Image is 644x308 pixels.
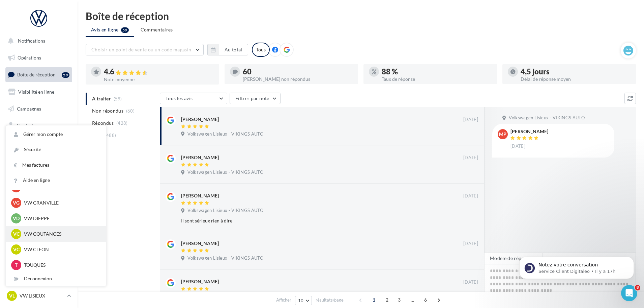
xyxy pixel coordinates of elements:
[6,127,106,142] a: Gérer mon compte
[463,279,478,285] span: [DATE]
[4,135,74,149] a: Médiathèque
[276,297,291,303] span: Afficher
[13,215,20,222] span: VD
[92,108,123,114] span: Non répondus
[104,77,214,82] div: Note moyenne
[230,93,281,104] button: Filtrer par note
[382,77,492,81] div: Taux de réponse
[116,120,128,126] span: (428)
[499,131,506,138] span: MP
[24,215,98,222] p: VW DIEPPE
[187,208,263,214] span: Volkswagen Lisieux - VIKINGS AUTO
[316,297,344,303] span: résultats/page
[181,116,219,123] div: [PERSON_NAME]
[521,68,631,75] div: 4,5 jours
[207,44,248,55] button: Au total
[252,43,270,57] div: Tous
[86,44,204,55] button: Choisir un point de vente ou un code magasin
[17,105,41,111] span: Campagnes
[219,44,248,55] button: Au total
[187,255,263,261] span: Volkswagen Lisieux - VIKINGS AUTO
[621,285,637,301] iframe: Intercom live chat
[4,34,71,48] button: Notifications
[463,193,478,199] span: [DATE]
[18,89,54,95] span: Visibilité en ligne
[509,115,585,121] span: Volkswagen Lisieux - VIKINGS AUTO
[24,199,98,206] p: VW GRANVILLE
[187,169,263,175] span: Volkswagen Lisieux - VIKINGS AUTO
[24,262,98,268] p: TOUQUES
[86,11,636,21] div: Boîte de réception
[4,191,74,211] a: Campagnes DataOnDemand
[18,55,41,61] span: Opérations
[510,143,525,149] span: [DATE]
[6,142,106,157] a: Sécurité
[141,26,173,33] span: Commentaires
[382,294,392,305] span: 2
[509,242,644,290] iframe: Intercom notifications message
[62,72,69,78] div: 59
[18,38,45,44] span: Notifications
[160,93,227,104] button: Tous les avis
[484,253,543,264] button: Modèle de réponse
[4,118,74,133] a: Contacts
[181,278,219,285] div: [PERSON_NAME]
[4,51,74,65] a: Opérations
[20,292,64,299] p: VW LISIEUX
[521,77,631,81] div: Délai de réponse moyen
[105,133,116,138] span: (488)
[407,294,418,305] span: ...
[181,217,434,224] div: Il sont sérieux rien à dire
[243,68,353,75] div: 60
[6,173,106,188] a: Aide en ligne
[463,117,478,123] span: [DATE]
[181,192,219,199] div: [PERSON_NAME]
[17,122,36,128] span: Contacts
[13,231,20,237] span: VC
[24,246,98,253] p: VW CLEON
[243,77,353,81] div: [PERSON_NAME] non répondus
[13,199,20,206] span: VG
[24,231,98,237] p: VW COUTANCES
[5,289,72,302] a: VL VW LISIEUX
[92,120,114,126] span: Répondus
[15,262,18,268] span: T
[91,47,191,52] span: Choisir un point de vente ou un code magasin
[13,246,20,253] span: VC
[463,241,478,247] span: [DATE]
[420,294,431,305] span: 6
[635,285,640,290] span: 8
[4,85,74,99] a: Visibilité en ligne
[166,95,193,101] span: Tous les avis
[6,158,106,173] a: Mes factures
[181,154,219,161] div: [PERSON_NAME]
[4,102,74,116] a: Campagnes
[510,129,548,134] div: [PERSON_NAME]
[463,155,478,161] span: [DATE]
[9,292,15,299] span: VL
[382,68,492,75] div: 88 %
[181,240,219,247] div: [PERSON_NAME]
[126,108,135,114] span: (60)
[17,72,56,77] span: Boîte de réception
[369,294,379,305] span: 1
[187,131,263,137] span: Volkswagen Lisieux - VIKINGS AUTO
[298,298,304,303] span: 10
[104,68,214,76] div: 4.6
[4,67,74,82] a: Boîte de réception59
[4,152,74,166] a: Calendrier
[4,169,74,189] a: PLV et print personnalisable
[295,296,312,305] button: 10
[394,294,405,305] span: 3
[6,271,106,286] div: Déconnexion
